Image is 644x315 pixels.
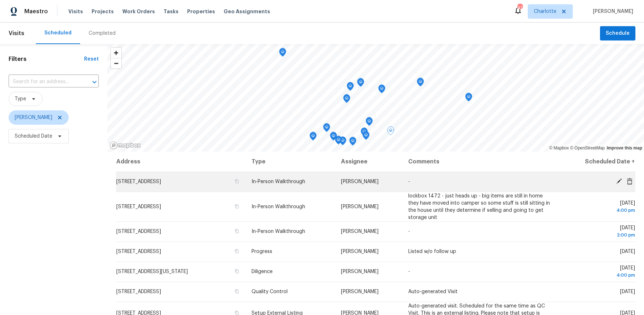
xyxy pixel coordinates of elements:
a: Improve this map [607,145,642,151]
span: [STREET_ADDRESS] [116,229,161,234]
button: Copy Address [234,228,240,234]
span: [PERSON_NAME] [341,229,379,234]
div: Map marker [387,127,394,138]
div: Map marker [357,78,364,89]
a: Mapbox [549,145,569,151]
span: [PERSON_NAME] [341,289,379,294]
span: Auto-generated Visit [408,289,458,294]
span: Quality Control [252,289,288,294]
span: Scheduled Date [15,133,52,140]
div: Map marker [343,94,350,105]
span: [STREET_ADDRESS] [116,249,161,254]
span: Maestro [24,8,48,15]
span: [DATE] [620,249,635,254]
div: Map marker [339,137,346,148]
th: Address [116,152,246,172]
button: Open [89,77,99,87]
div: Reset [84,56,99,63]
th: Comments [402,152,558,172]
div: Completed [89,30,116,37]
th: Scheduled Date ↑ [558,152,635,172]
div: Map marker [378,85,385,96]
div: Map marker [323,123,330,134]
div: 47 [517,4,522,11]
div: Map marker [349,137,356,148]
a: OpenStreetMap [570,145,605,151]
button: Schedule [600,26,635,41]
div: 2:00 pm [564,232,635,239]
span: Projects [92,8,114,15]
span: Geo Assignments [224,8,270,15]
span: Progress [252,249,272,254]
span: [STREET_ADDRESS][US_STATE] [116,269,188,274]
span: - [408,229,410,234]
div: Map marker [362,131,370,142]
div: Map marker [347,82,354,93]
span: [DATE] [564,225,635,239]
div: 4:00 pm [564,207,635,214]
span: [STREET_ADDRESS] [116,289,161,294]
div: Map marker [279,48,286,59]
span: Charlotte [534,8,556,15]
a: Mapbox homepage [109,141,141,149]
span: Edit [614,178,624,185]
span: Listed w/o follow up [408,249,456,254]
span: [DATE] [564,266,635,279]
span: - [408,179,410,184]
span: [PERSON_NAME] [341,204,379,209]
button: Copy Address [234,268,240,275]
button: Copy Address [234,248,240,254]
div: Map marker [366,117,373,128]
span: Type [15,95,26,102]
span: [PERSON_NAME] [341,269,379,274]
span: Visits [68,8,83,15]
span: Diligence [252,269,273,274]
canvas: Map [107,44,644,152]
span: [PERSON_NAME] [590,8,633,15]
th: Assignee [335,152,402,172]
span: Visits [9,25,24,41]
input: Search for an address... [9,76,79,87]
h1: Filters [9,56,84,63]
div: Map marker [417,78,424,89]
span: - [408,269,410,274]
span: Tasks [164,9,179,14]
button: Zoom out [111,58,121,68]
span: [PERSON_NAME] [341,249,379,254]
div: Map marker [330,132,337,143]
button: Copy Address [234,288,240,295]
span: [PERSON_NAME] [15,114,52,121]
span: Work Orders [122,8,155,15]
button: Copy Address [234,203,240,210]
span: [DATE] [620,289,635,294]
button: Copy Address [234,178,240,185]
span: [STREET_ADDRESS] [116,179,161,184]
div: 4:00 pm [564,272,635,279]
span: [PERSON_NAME] [341,179,379,184]
span: Schedule [606,29,630,38]
span: In-Person Walkthrough [252,204,305,209]
div: Map marker [465,93,472,104]
div: Map marker [309,132,317,143]
span: Cancel [624,178,635,185]
span: lockbox 1472 - just heads up - big items are still in home they have moved into camper so some st... [408,194,550,220]
span: [STREET_ADDRESS] [116,204,161,209]
span: In-Person Walkthrough [252,229,305,234]
span: [DATE] [564,201,635,214]
button: Zoom in [111,48,121,58]
div: Map marker [361,128,368,139]
div: Map marker [335,136,342,147]
div: Scheduled [44,29,72,37]
span: Properties [187,8,215,15]
th: Type [246,152,335,172]
span: In-Person Walkthrough [252,179,305,184]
